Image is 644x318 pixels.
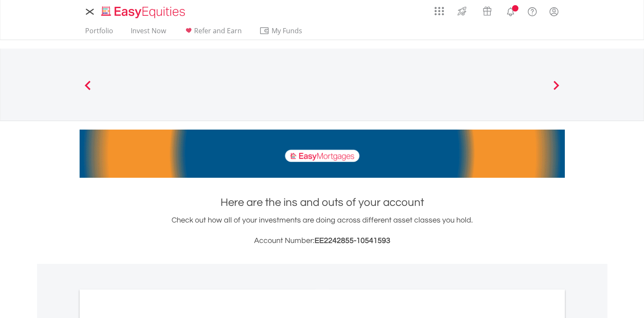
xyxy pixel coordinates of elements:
[100,5,189,19] img: EasyEquities_Logo.png
[543,2,565,21] a: My Profile
[259,25,315,36] span: My Funds
[82,26,117,40] a: Portfolio
[80,235,565,247] h3: Account Number:
[98,2,189,19] a: Home page
[429,2,449,16] a: AppsGrid
[80,214,565,247] div: Check out how all of your investments are doing across different asset classes you hold.
[435,6,444,16] img: grid-menu-icon.svg
[480,4,494,18] img: vouchers-v2.svg
[455,4,469,18] img: thrive-v2.svg
[500,2,521,19] a: Notifications
[475,2,500,18] a: Vouchers
[521,2,543,19] a: FAQ's and Support
[127,26,169,40] a: Invest Now
[315,237,390,245] span: EE2242855-10541593
[194,26,242,35] span: Refer and Earn
[80,130,565,178] img: EasyMortage Promotion Banner
[180,26,245,40] a: Refer and Earn
[80,195,565,210] h1: Here are the ins and outs of your account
